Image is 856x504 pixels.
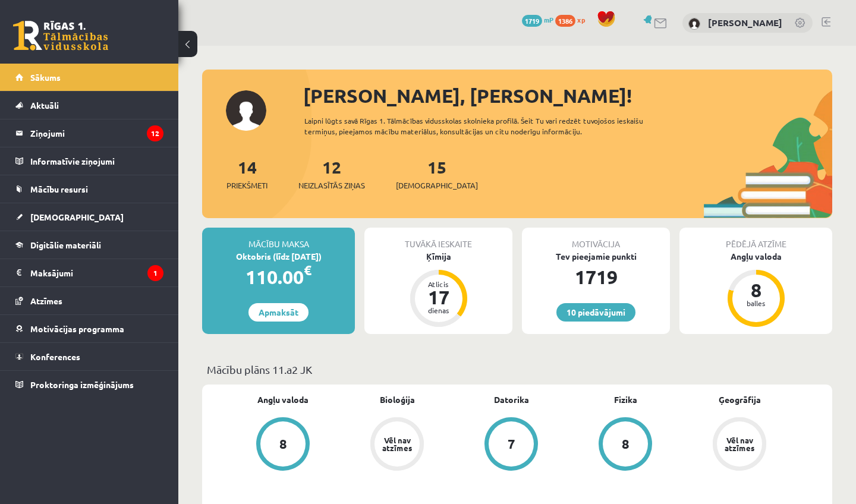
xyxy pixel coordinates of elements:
div: [PERSON_NAME], [PERSON_NAME]! [303,81,832,110]
span: 1386 [555,15,575,27]
a: Vēl nav atzīmes [340,417,454,473]
a: 1386 xp [555,15,591,24]
div: Vēl nav atzīmes [723,436,756,452]
a: Digitālie materiāli [15,231,163,259]
div: balles [738,300,774,307]
div: 8 [738,281,774,300]
div: dienas [421,307,457,314]
legend: Maksājumi [30,259,163,286]
legend: Informatīvie ziņojumi [30,147,163,175]
a: Maksājumi1 [15,259,163,286]
div: Motivācija [522,228,670,250]
span: Sākums [30,72,61,83]
div: Pēdējā atzīme [679,228,832,250]
a: Apmaksāt [248,303,309,322]
span: Neizlasītās ziņas [298,179,365,191]
a: Mācību resursi [15,175,163,203]
a: Angļu valoda [257,393,309,406]
span: Konferences [30,351,80,362]
a: Bioloģija [380,393,415,406]
span: mP [544,15,553,24]
div: Tuvākā ieskaite [364,228,512,250]
a: 8 [226,417,340,473]
span: Aktuāli [30,100,59,111]
a: Datorika [494,393,529,406]
a: Ģeogrāfija [719,393,761,406]
a: [DEMOGRAPHIC_DATA] [15,203,163,231]
a: Angļu valoda 8 balles [679,250,832,329]
a: 7 [454,417,568,473]
div: Vēl nav atzīmes [380,436,414,452]
a: Konferences [15,343,163,370]
p: Mācību plāns 11.a2 JK [207,361,827,377]
div: 8 [279,437,287,451]
a: Aktuāli [15,92,163,119]
a: Fizika [614,393,637,406]
span: 1719 [522,15,542,27]
div: Mācību maksa [202,228,355,250]
span: Proktoringa izmēģinājums [30,379,134,390]
a: Ziņojumi12 [15,119,163,147]
div: Tev pieejamie punkti [522,250,670,263]
a: 1719 mP [522,15,553,24]
div: Ķīmija [364,250,512,263]
span: xp [577,15,585,24]
div: Laipni lūgts savā Rīgas 1. Tālmācības vidusskolas skolnieka profilā. Šeit Tu vari redzēt tuvojošo... [304,115,682,137]
span: [DEMOGRAPHIC_DATA] [396,179,478,191]
div: 17 [421,288,457,307]
span: Motivācijas programma [30,323,124,334]
a: Ķīmija Atlicis 17 dienas [364,250,512,329]
a: 10 piedāvājumi [556,303,635,322]
a: [PERSON_NAME] [708,17,782,29]
img: Viktorija Nikonorova [688,18,700,30]
div: 110.00 [202,263,355,291]
span: Priekšmeti [226,179,267,191]
div: 7 [508,437,515,451]
i: 12 [147,125,163,141]
div: Atlicis [421,281,457,288]
a: Motivācijas programma [15,315,163,342]
i: 1 [147,265,163,281]
span: Digitālie materiāli [30,240,101,250]
a: 15[DEMOGRAPHIC_DATA] [396,156,478,191]
span: [DEMOGRAPHIC_DATA] [30,212,124,222]
div: Oktobris (līdz [DATE]) [202,250,355,263]
a: Sākums [15,64,163,91]
a: Rīgas 1. Tālmācības vidusskola [13,21,108,51]
a: Vēl nav atzīmes [682,417,797,473]
legend: Ziņojumi [30,119,163,147]
a: Proktoringa izmēģinājums [15,371,163,398]
a: 12Neizlasītās ziņas [298,156,365,191]
span: Mācību resursi [30,184,88,194]
a: 8 [568,417,682,473]
a: Atzīmes [15,287,163,314]
div: Angļu valoda [679,250,832,263]
span: € [304,262,311,279]
a: 14Priekšmeti [226,156,267,191]
a: Informatīvie ziņojumi [15,147,163,175]
div: 8 [622,437,630,451]
div: 1719 [522,263,670,291]
span: Atzīmes [30,295,62,306]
